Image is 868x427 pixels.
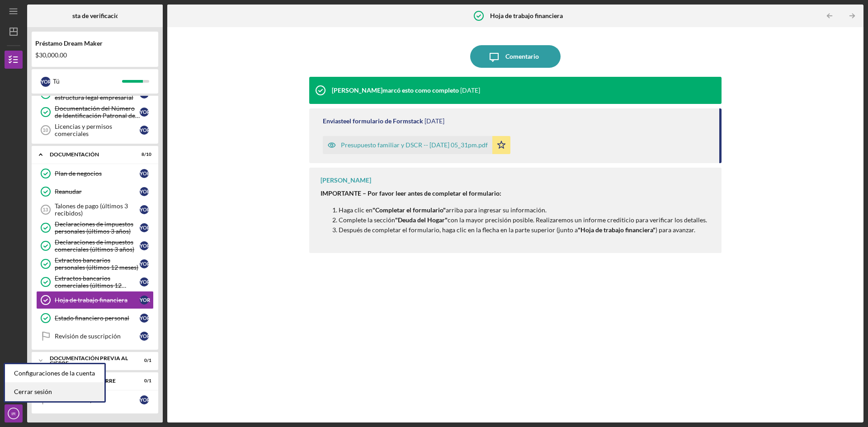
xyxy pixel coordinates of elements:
[140,170,147,176] font: Yo
[490,12,563,19] font: Hoja de trabajo financiera
[147,188,150,194] font: R
[140,297,147,303] font: Yo
[14,388,52,395] font: Cerrar sesión
[140,188,147,194] font: Yo
[321,176,371,184] font: [PERSON_NAME]
[35,39,103,47] font: Préstamo Dream Maker
[140,127,147,133] font: Yo
[55,332,121,340] font: Revisión de suscripción
[339,226,578,234] font: Después de completar el formulario, haga clic en la flecha en la parte superior (junto a
[578,226,656,234] font: "Hoja de trabajo financiera"
[332,86,382,94] font: [PERSON_NAME]
[140,333,147,339] font: Yo
[147,206,150,212] font: R
[41,79,48,84] font: Yo
[149,357,151,363] font: 1
[35,51,67,59] font: $30,000.00
[55,274,126,296] font: Extractos bancarios comerciales (últimos 12 meses)
[341,141,488,149] font: Presupuesto familiar y DSCR -- [DATE] 05_31pm.pdf
[323,136,510,154] button: Presupuesto familiar y DSCR -- [DATE] 05_31pm.pdf
[147,170,150,176] font: R
[146,151,151,157] font: 10
[140,243,147,249] font: Yo
[425,117,444,125] font: [DATE]
[36,201,154,219] a: 13Talones de pago (últimos 3 recibidos)YoR
[42,127,48,133] tspan: 10
[5,404,23,422] button: IR
[382,86,459,94] font: marcó esto como completo
[446,206,547,214] font: arriba para ingresar su información.
[50,355,128,367] font: Documentación previa al cierre
[460,86,480,94] font: [DATE]
[339,206,373,214] font: Haga clic en
[140,206,147,212] font: Yo
[36,164,154,183] a: Plan de negociosYoR
[36,219,154,237] a: Declaraciones de impuestos personales (últimos 3 años)YoR
[144,151,146,157] font: /
[67,12,123,19] font: Lista de verificación
[55,256,138,271] font: Extractos bancarios personales (últimos 12 meses)
[53,77,60,85] font: Tú
[470,45,561,68] button: Comentario
[339,216,395,224] font: Complete la sección
[147,333,150,339] font: R
[147,397,150,403] font: R
[147,378,149,383] font: /
[36,237,154,255] a: Declaraciones de impuestos comerciales (últimos 3 años)YoR
[55,296,127,304] font: Hoja de trabajo financiera
[36,103,154,121] a: Documentación del Número de Identificación Patronal del IRSYoR
[142,151,144,157] font: 8
[321,189,501,197] font: IMPORTANTE – Por favor leer antes de completar el formulario:
[505,52,539,60] font: Comentario
[5,383,104,401] a: Cerrar sesión
[55,169,102,177] font: Plan de negocios
[36,291,154,309] a: Hoja de trabajo financieraYoR
[14,369,95,377] font: Configuraciones de la cuenta
[144,357,147,363] font: 0
[55,238,134,253] font: Declaraciones de impuestos comerciales (últimos 3 años)
[55,202,128,217] font: Talones de pago (últimos 3 recibidos)
[55,314,129,322] font: Estado financiero personal
[147,315,150,321] font: R
[425,117,444,125] time: 11/09/2025 21:31
[147,357,149,363] font: /
[346,117,423,125] font: el formulario de Formstack
[140,225,147,230] font: Yo
[42,207,48,212] tspan: 13
[460,87,480,94] time: 12/09/2025 10:46
[147,279,150,285] font: R
[147,297,150,303] font: R
[147,109,150,115] font: R
[147,225,150,230] font: R
[147,243,150,249] font: R
[55,220,133,235] font: Declaraciones de impuestos personales (últimos 3 años)
[395,216,448,224] font: "Deuda del Hogar"
[50,151,99,158] font: Documentación
[323,117,346,125] font: Enviaste
[147,261,150,267] font: R
[140,109,147,115] font: Yo
[36,327,154,345] a: Revisión de suscripciónYoR
[373,206,446,214] font: "Completar el formulario"
[656,226,695,234] font: ) para avanzar.
[36,309,154,327] a: Estado financiero personalYoR
[149,378,151,383] font: 1
[140,261,147,267] font: Yo
[36,183,154,201] a: ReanudarYoR
[11,411,16,416] text: IR
[448,216,707,224] font: con la mayor precisión posible. Realizaremos un informe crediticio para verificar los detalles.
[55,122,112,137] font: Licencias y permisos comerciales
[36,121,154,139] a: 10Licencias y permisos comercialesYoR
[36,255,154,273] a: Extractos bancarios personales (últimos 12 meses)YoR
[144,378,147,383] font: 0
[36,273,154,291] a: Extractos bancarios comerciales (últimos 12 meses)YoR
[140,397,147,403] font: Yo
[48,79,51,84] font: R
[147,127,150,133] font: R
[55,104,140,127] font: Documentación del Número de Identificación Patronal del IRS
[140,315,147,321] font: Yo
[55,188,82,195] font: Reanudar
[140,279,147,285] font: Yo
[36,391,154,409] a: Revisión del perfilYoR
